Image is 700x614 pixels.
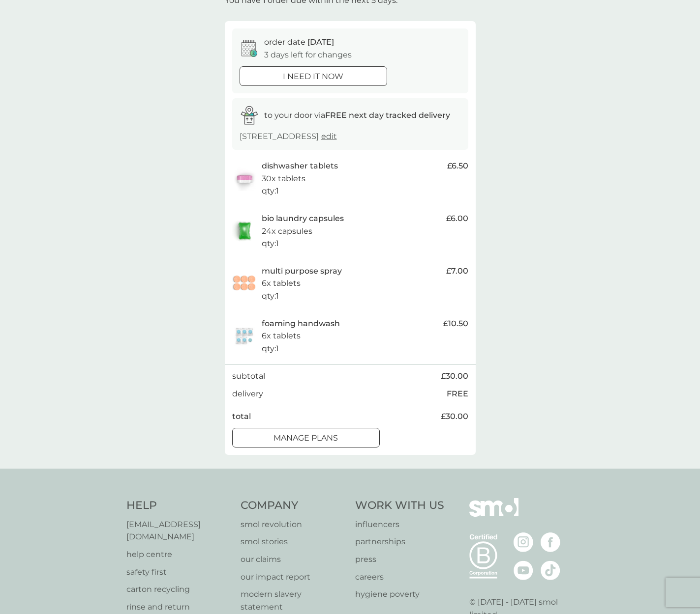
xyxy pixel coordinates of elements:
p: 3 days left for changes [264,49,352,61]
span: £30.00 [441,410,468,423]
img: visit the smol Youtube page [514,560,533,580]
p: 30x tablets [262,172,305,185]
span: £7.00 [446,265,468,278]
p: qty : 1 [262,237,279,250]
a: partnerships [355,535,444,548]
a: smol stories [241,535,345,548]
a: help centre [126,548,231,561]
h4: Help [126,498,231,513]
p: multi purpose spray [262,265,342,278]
span: £6.00 [446,212,468,225]
a: edit [321,132,337,141]
span: £6.50 [447,160,468,172]
span: £30.00 [441,370,468,383]
button: manage plans [232,428,380,447]
p: manage plans [274,432,338,445]
h4: Company [241,498,345,513]
a: our claims [241,553,345,566]
a: carton recycling [126,583,231,596]
p: qty : 1 [262,290,279,303]
p: qty : 1 [262,342,279,355]
h4: Work With Us [355,498,444,513]
button: i need it now [240,66,387,86]
a: influencers [355,518,444,531]
a: modern slavery statement [241,588,345,613]
a: rinse and return [126,601,231,614]
p: total [232,410,251,423]
p: 6x tablets [262,277,301,290]
img: visit the smol Instagram page [514,532,533,552]
p: bio laundry capsules [262,212,344,225]
p: 24x capsules [262,225,312,238]
a: safety first [126,566,231,579]
span: to your door via [264,111,450,120]
strong: FREE next day tracked delivery [325,111,450,120]
p: delivery [232,388,263,400]
a: hygiene poverty [355,588,444,601]
p: 6x tablets [262,330,301,342]
img: visit the smol Facebook page [541,532,560,552]
span: £10.50 [443,317,468,330]
img: smol [469,498,518,531]
p: foaming handwash [262,317,340,330]
p: i need it now [283,70,343,83]
img: visit the smol Tiktok page [541,560,560,580]
p: [STREET_ADDRESS] [240,130,337,143]
p: subtotal [232,370,265,383]
a: careers [355,571,444,584]
p: dishwasher tablets [262,160,338,172]
a: [EMAIL_ADDRESS][DOMAIN_NAME] [126,518,231,543]
span: [DATE] [307,37,334,47]
p: order date [264,36,334,49]
a: our impact report [241,571,345,584]
a: smol revolution [241,518,345,531]
a: press [355,553,444,566]
p: FREE [447,388,468,400]
p: qty : 1 [262,185,279,197]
